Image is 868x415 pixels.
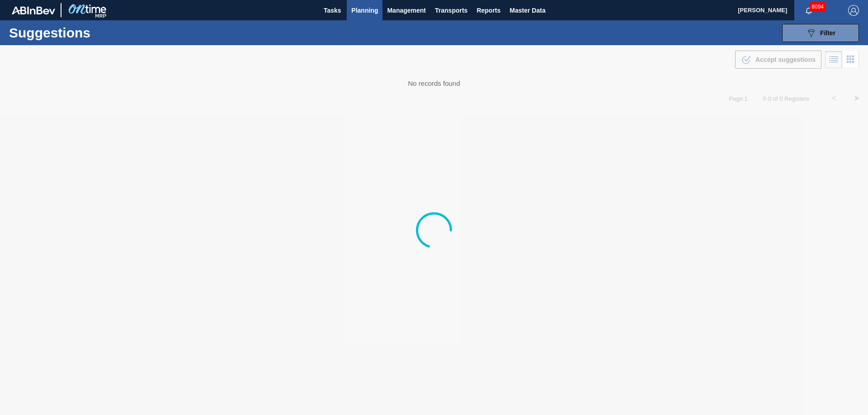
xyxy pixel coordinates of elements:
[810,2,826,12] span: 8094
[794,4,823,17] button: Notifications
[12,6,55,14] img: TNhmsLtSVTkK8tSr43FrP2fwEKptu5GPRR3wAAAABJRU5ErkJggg==
[322,5,342,16] span: Tasks
[782,24,859,42] button: Filter
[387,5,426,16] span: Management
[9,28,170,38] h1: Suggestions
[476,5,500,16] span: Reports
[509,5,545,16] span: Master Data
[435,5,467,16] span: Transports
[820,29,835,37] span: Filter
[848,5,859,16] img: Logout
[351,5,378,16] span: Planning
